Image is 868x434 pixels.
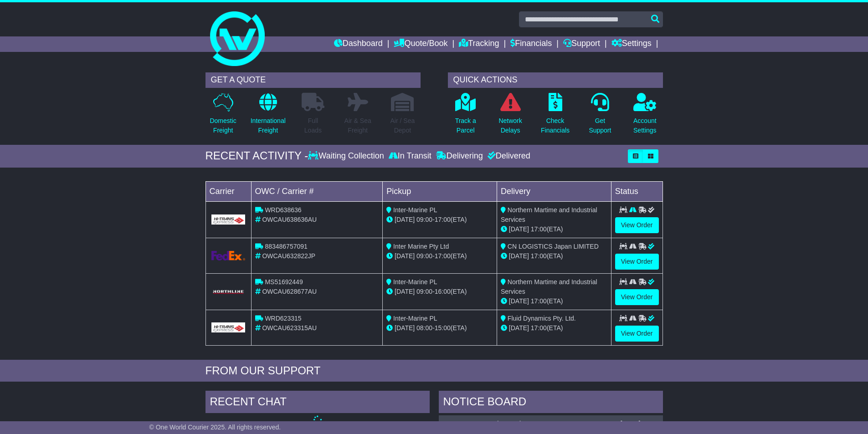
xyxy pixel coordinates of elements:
a: Financials [510,36,552,52]
div: - (ETA) [386,215,493,225]
span: Northern Martime and Industrial Services [501,206,597,223]
a: Quote/Book [394,36,447,52]
div: (ETA) [501,251,607,261]
p: Network Delays [498,116,522,135]
span: Inter-Marine PL [393,315,437,322]
td: Status [611,181,663,201]
span: Fluid Dynamics Pty. Ltd. [508,315,576,322]
span: Inter-Marine PL [393,206,437,214]
a: AccountSettings [633,92,657,140]
div: GET A QUOTE [205,72,421,88]
div: QUICK ACTIONS [448,72,663,88]
span: [DATE] [509,252,529,260]
p: Air & Sea Freight [344,116,371,135]
span: OWCAU628677AU [262,288,317,295]
div: NOTICE BOARD [439,391,663,415]
div: - (ETA) [386,323,493,333]
span: OWCAU632822JP [262,252,315,260]
span: [DATE] [395,324,415,332]
img: GetCarrierServiceLogo [211,322,246,332]
img: GetCarrierServiceLogo [211,214,246,225]
td: Delivery [497,181,611,201]
span: 883486757091 [265,243,307,250]
span: Northern Martime and Industrial Services [501,278,597,295]
a: View Order [615,289,659,305]
a: NetworkDelays [498,92,522,140]
a: Tracking [459,36,499,52]
span: WRD638636 [265,206,301,214]
span: © One World Courier 2025. All rights reserved. [149,424,281,431]
div: (ETA) [501,296,607,306]
span: CN LOGISTICS Japan LIMITED [508,243,599,250]
p: Get Support [589,116,611,135]
a: GetSupport [588,92,611,140]
a: View Order [615,326,659,342]
span: 17:00 [435,216,451,223]
span: 17:00 [531,297,547,305]
td: OWC / Carrier # [251,181,383,201]
span: 15:00 [435,324,451,332]
span: 359073 [498,420,520,427]
div: Delivered [485,151,530,161]
p: Full Loads [302,116,324,135]
div: (ETA) [501,225,607,234]
span: Inter Marine Pty Ltd [393,243,449,250]
div: Delivering [434,151,485,161]
p: Track a Parcel [455,116,476,135]
div: (ETA) [501,323,607,333]
td: Pickup [383,181,497,201]
span: [DATE] [395,252,415,260]
div: ( ) [443,420,658,428]
p: Air / Sea Depot [390,116,415,135]
a: InternationalFreight [250,92,286,140]
a: View Order [615,217,659,233]
a: Track aParcel [455,92,477,140]
div: [DATE] 15:25 [620,420,658,428]
span: 17:00 [531,252,547,260]
div: FROM OUR SUPPORT [205,364,663,378]
div: RECENT ACTIVITY - [205,149,308,163]
span: MS51692449 [265,278,303,286]
a: View Order [615,254,659,270]
span: 17:00 [531,324,547,332]
img: GetCarrierServiceLogo [211,251,246,260]
span: 16:00 [435,288,451,295]
img: GetCarrierServiceLogo [211,289,246,295]
a: Dashboard [334,36,383,52]
span: [DATE] [395,216,415,223]
span: [DATE] [395,288,415,295]
span: [DATE] [509,225,529,233]
a: CheckFinancials [540,92,570,140]
a: OWCAU632822JP [443,420,497,427]
div: RECENT CHAT [205,391,430,415]
span: Inter-Marine PL [393,278,437,286]
a: DomesticFreight [209,92,236,140]
span: 09:00 [416,216,432,223]
span: 08:00 [416,324,432,332]
a: Settings [611,36,652,52]
span: 17:00 [531,225,547,233]
span: WRD623315 [265,315,301,322]
span: OWCAU638636AU [262,216,317,223]
a: Support [563,36,600,52]
span: 09:00 [416,288,432,295]
p: Account Settings [633,116,657,135]
td: Carrier [205,181,251,201]
span: [DATE] [509,297,529,305]
p: International Freight [251,116,286,135]
div: - (ETA) [386,287,493,296]
span: OWCAU623315AU [262,324,317,332]
span: 09:00 [416,252,432,260]
p: Check Financials [541,116,570,135]
div: - (ETA) [386,251,493,261]
span: [DATE] [509,324,529,332]
p: Domestic Freight [210,116,236,135]
span: 17:00 [435,252,451,260]
div: Waiting Collection [308,151,386,161]
div: In Transit [386,151,434,161]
